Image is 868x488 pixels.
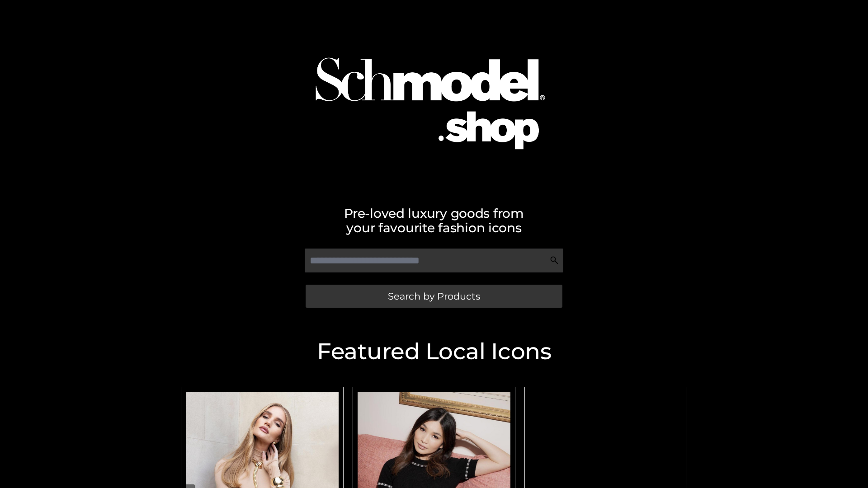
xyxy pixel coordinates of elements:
[176,340,692,363] h2: Featured Local Icons​
[306,285,562,308] a: Search by Products
[550,256,559,265] img: Search Icon
[176,206,692,235] h2: Pre-loved luxury goods from your favourite fashion icons
[388,291,480,301] span: Search by Products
